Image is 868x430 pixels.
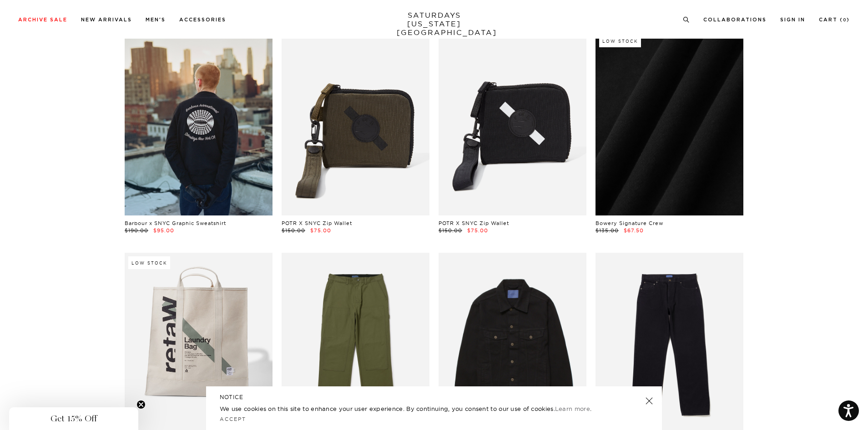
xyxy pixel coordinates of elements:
[819,17,850,22] a: Cart (0)
[128,256,170,269] div: Low Stock
[439,220,509,226] a: POTR X SNYC Zip Wallet
[179,17,226,22] a: Accessories
[220,416,246,422] a: Accept
[467,227,488,234] span: $75.00
[595,227,619,234] span: $135.00
[703,17,767,22] a: Collaborations
[555,405,590,412] a: Learn more
[136,400,146,409] button: Close teaser
[220,404,616,413] p: We use cookies on this site to enhance your user experience. By continuing, you consent to our us...
[439,227,462,234] span: $150.00
[220,393,648,401] h5: NOTICE
[153,227,174,234] span: $95.00
[50,413,97,424] span: Get 15% Off
[780,17,805,22] a: Sign In
[146,17,166,22] a: Men's
[843,18,847,22] small: 0
[81,17,132,22] a: New Arrivals
[125,227,148,234] span: $190.00
[624,227,644,234] span: $67.50
[282,220,352,226] a: POTR X SNYC Zip Wallet
[282,227,305,234] span: $150.00
[397,11,472,37] a: SATURDAYS[US_STATE][GEOGRAPHIC_DATA]
[310,227,331,234] span: $75.00
[595,220,663,226] a: Bowery Signature Crew
[9,407,138,430] div: Get 15% OffClose teaser
[18,17,67,22] a: Archive Sale
[599,35,641,47] div: Low Stock
[125,220,226,226] a: Barbour x SNYC Graphic Sweatshirt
